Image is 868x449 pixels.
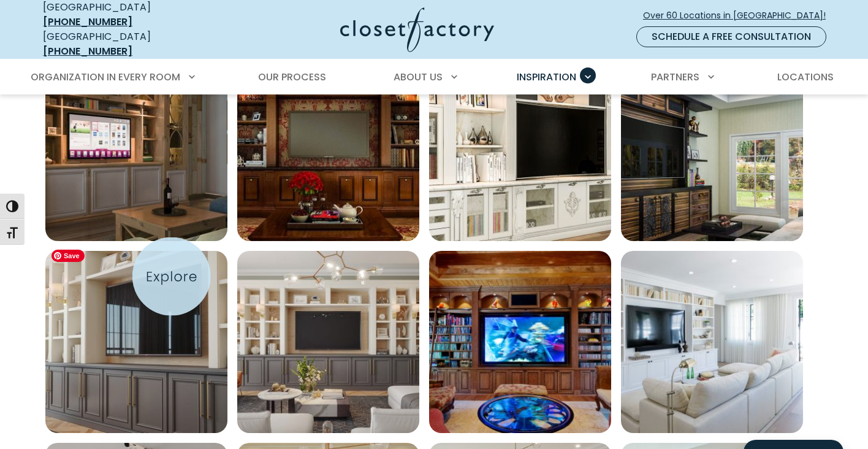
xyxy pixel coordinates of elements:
[237,251,419,433] a: Open inspiration gallery to preview enlarged image
[45,59,227,241] a: Open inspiration gallery to preview enlarged image
[429,59,611,241] img: Traditional white entertainment center with ornate crown molding, fluted pilasters, built-in shel...
[777,70,834,84] span: Locations
[258,70,326,84] span: Our Process
[45,251,227,433] a: Open inspiration gallery to preview enlarged image
[340,7,494,52] img: Closet Factory Logo
[429,251,611,433] img: Custom entertainment and media center with book shelves for movies and LED lighting
[643,9,836,22] span: Over 60 Locations in [GEOGRAPHIC_DATA]!
[51,250,85,262] span: Save
[621,59,803,241] a: Open inspiration gallery to preview enlarged image
[45,59,227,241] img: Entertainment center featuring integrated TV nook, display shelving with overhead lighting, and l...
[237,59,419,241] a: Open inspiration gallery to preview enlarged image
[517,70,576,84] span: Inspiration
[43,29,221,59] div: [GEOGRAPHIC_DATA]
[642,5,836,26] a: Over 60 Locations in [GEOGRAPHIC_DATA]!
[621,251,803,433] a: Open inspiration gallery to preview enlarged image
[43,15,132,29] a: [PHONE_NUMBER]
[237,59,419,241] img: Classic cherrywood entertainment unit with detailed millwork, flanking bookshelves, crown molding...
[31,70,180,84] span: Organization in Every Room
[22,60,846,94] nav: Primary Menu
[394,70,443,84] span: About Us
[429,251,611,433] a: Open inspiration gallery to preview enlarged image
[43,44,132,58] a: [PHONE_NUMBER]
[636,26,826,47] a: Schedule a Free Consultation
[45,251,227,433] img: Custom built-in entertainment center with media cabinets
[651,70,699,84] span: Partners
[429,59,611,241] a: Open inspiration gallery to preview enlarged image
[237,251,419,433] img: Custom built-in entertainment center with media cabinets for hidden storage and open display shel...
[621,251,803,433] img: Living room with built in white shaker cabinets and book shelves
[621,59,803,241] img: Modern custom entertainment center with floating shelves, textured paneling, and a central TV dis...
